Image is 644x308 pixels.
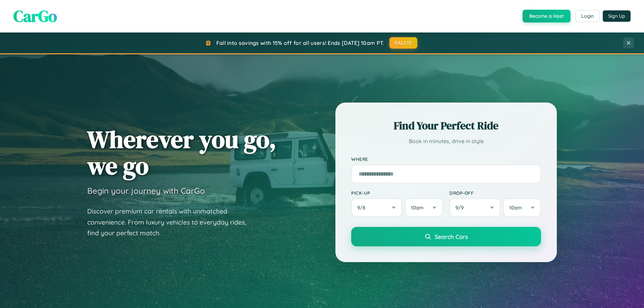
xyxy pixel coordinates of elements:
[576,10,599,22] button: Login
[87,206,255,239] p: Discover premium car rentals with unmatched convenience. From luxury vehicles to everyday rides, ...
[357,204,369,211] span: 9 / 8
[351,190,443,196] label: Pick-up
[351,156,541,162] label: Where
[449,190,541,196] label: Drop-off
[603,10,631,22] button: Sign Up
[351,227,541,246] button: Search Cars
[87,186,205,196] h3: Begin your journey with CarGo
[503,198,541,217] button: 10am
[216,40,384,46] span: Fall into savings with 15% off for all users! Ends [DATE] 10am PT.
[351,118,541,133] h2: Find Your Perfect Ride
[13,5,57,27] span: CarGo
[351,198,402,217] button: 9/8
[351,136,541,146] p: Book in minutes, drive in style
[411,204,424,211] span: 10am
[523,10,571,22] button: Become a Host
[509,204,522,211] span: 10am
[389,37,418,49] button: FALL15
[435,233,468,240] span: Search Cars
[405,198,443,217] button: 10am
[87,126,276,179] h1: Wherever you go, we go
[455,204,467,211] span: 9 / 9
[449,198,500,217] button: 9/9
